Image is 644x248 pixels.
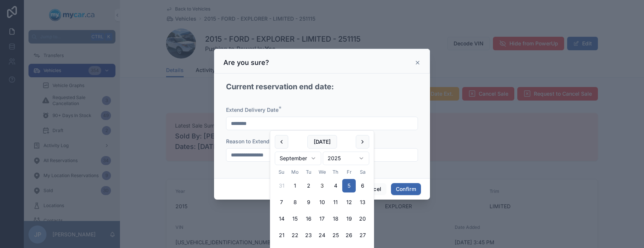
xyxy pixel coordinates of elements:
[302,228,315,242] button: Tuesday, September 23rd, 2025
[275,212,288,225] button: Sunday, September 14th, 2025
[342,168,356,176] th: Friday
[356,212,369,225] button: Saturday, September 20th, 2025
[223,58,269,67] h3: Are you sure?
[307,135,337,149] button: [DATE]
[342,228,356,242] button: Friday, September 26th, 2025
[391,183,421,195] button: Confirm
[275,168,288,176] th: Sunday
[356,195,369,209] button: Saturday, September 13th, 2025
[315,212,329,225] button: Wednesday, September 17th, 2025
[226,82,334,92] h2: Current reservation end date:
[356,168,369,176] th: Saturday
[315,195,329,209] button: Wednesday, September 10th, 2025
[315,228,329,242] button: Wednesday, September 24th, 2025
[302,179,315,192] button: Tuesday, September 2nd, 2025
[329,179,342,192] button: Thursday, September 4th, 2025
[226,138,305,144] span: Reason to Extend Delivery Date
[226,107,279,113] span: Extend Delivery Date
[356,179,369,192] button: Saturday, September 6th, 2025
[329,195,342,209] button: Thursday, September 11th, 2025
[356,228,369,242] button: Saturday, September 27th, 2025
[315,179,329,192] button: Today, Wednesday, September 3rd, 2025
[288,179,302,192] button: Monday, September 1st, 2025
[329,168,342,176] th: Thursday
[342,179,356,192] button: Friday, September 5th, 2025, selected
[302,212,315,225] button: Tuesday, September 16th, 2025
[288,212,302,225] button: Monday, September 15th, 2025
[315,168,329,176] th: Wednesday
[275,228,288,242] button: Sunday, September 21st, 2025
[288,168,302,176] th: Monday
[288,195,302,209] button: Monday, September 8th, 2025
[275,179,288,192] button: Sunday, August 31st, 2025
[302,168,315,176] th: Tuesday
[329,228,342,242] button: Thursday, September 25th, 2025
[302,195,315,209] button: Tuesday, September 9th, 2025
[288,228,302,242] button: Monday, September 22nd, 2025
[275,195,288,209] button: Sunday, September 7th, 2025
[342,195,356,209] button: Friday, September 12th, 2025
[329,212,342,225] button: Thursday, September 18th, 2025
[342,212,356,225] button: Friday, September 19th, 2025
